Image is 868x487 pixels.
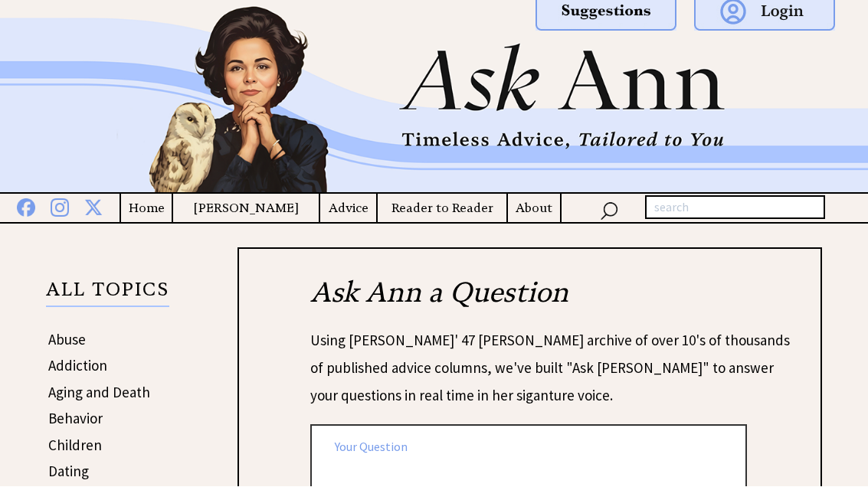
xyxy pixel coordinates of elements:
[121,199,172,218] a: Home
[48,384,150,402] a: Aging and Death
[378,199,506,218] a: Reader to Reader
[46,282,169,308] p: ALL TOPICS
[48,462,89,481] a: Dating
[17,196,35,217] img: facebook%20blue.png
[320,199,376,218] a: Advice
[600,199,618,221] img: search_nav.png
[84,196,103,217] img: x%20blue.png
[51,196,69,217] img: instagram%20blue.png
[310,275,795,327] h2: Ask Ann a Question
[173,199,319,218] a: [PERSON_NAME]
[508,199,560,218] a: About
[48,331,86,349] a: Abuse
[645,196,825,221] input: search
[310,327,795,425] div: Using [PERSON_NAME]' 47 [PERSON_NAME] archive of over 10's of thousands of published advice colum...
[48,410,103,428] a: Behavior
[48,357,107,375] a: Addiction
[48,436,102,455] a: Children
